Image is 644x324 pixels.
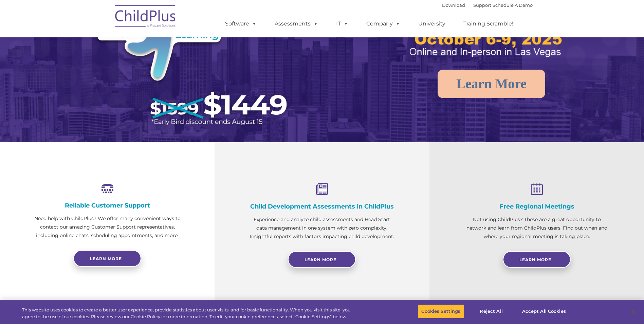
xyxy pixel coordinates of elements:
p: Not using ChildPlus? These are a great opportunity to network and learn from ChildPlus users. Fin... [463,215,610,241]
a: Company [360,17,407,31]
button: Cookies Settings [418,304,464,319]
a: Software [218,17,263,31]
a: University [411,17,452,31]
span: Learn more [90,256,122,261]
div: This website uses cookies to create a better user experience, provide statistics about user visit... [22,307,354,320]
a: Learn More [438,70,545,98]
span: Last name [94,45,115,50]
p: Experience and analyze child assessments and Head Start data management in one system with zero c... [249,215,395,241]
a: Schedule A Demo [493,2,533,8]
a: Download [442,2,465,8]
a: Assessments [268,17,325,31]
span: Learn More [305,257,336,262]
button: Reject All [470,304,513,319]
button: Accept All Cookies [518,304,570,319]
h4: Free Regional Meetings [463,203,610,210]
h4: Reliable Customer Support [34,202,181,209]
a: IT [329,17,355,31]
a: Support [473,2,491,8]
p: Need help with ChildPlus? We offer many convenient ways to contact our amazing Customer Support r... [34,214,181,240]
a: Learn More [288,251,356,268]
a: Learn more [73,250,141,267]
button: Close [626,304,641,319]
a: Training Scramble!! [457,17,521,31]
font: | [442,2,533,8]
span: Phone number [94,73,123,78]
img: ChildPlus by Procare Solutions [112,0,180,34]
h4: Child Development Assessments in ChildPlus [249,203,395,210]
a: Learn More [503,251,571,268]
span: Learn More [519,257,551,262]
